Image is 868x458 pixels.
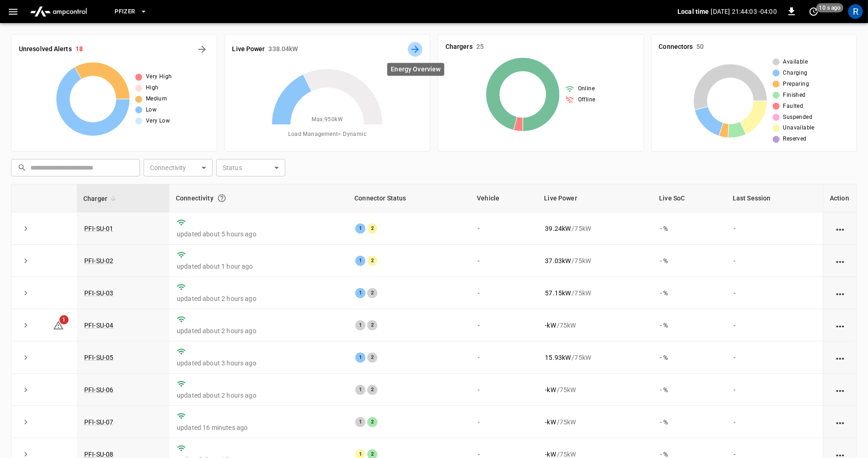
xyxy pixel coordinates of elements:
h6: Live Power [232,44,265,54]
button: expand row [19,254,33,268]
div: Energy Overview [387,63,444,76]
td: - % [653,374,726,406]
div: 1 [355,385,365,395]
td: - [470,406,538,438]
button: All Alerts [195,42,209,57]
td: - [470,309,538,341]
span: High [146,83,159,93]
div: action cell options [834,224,846,233]
button: expand row [19,318,33,332]
div: 2 [367,288,377,298]
div: action cell options [834,321,846,330]
div: Connectivity [176,190,341,206]
td: - % [653,341,726,374]
th: Last Session [726,184,823,212]
td: - % [653,309,726,341]
span: Available [783,58,808,67]
button: expand row [19,415,33,429]
span: Very High [146,72,172,82]
span: Low [146,106,156,115]
p: 15.93 kW [545,353,571,362]
td: - [726,374,823,406]
td: - [726,309,823,341]
th: Connector Status [348,184,470,212]
div: 1 [355,320,365,330]
td: - [470,212,538,245]
button: Energy Overview [408,42,422,57]
p: updated 16 minutes ago [177,423,341,432]
span: Suspended [783,113,813,122]
span: Offline [578,95,596,105]
span: Charger [83,193,119,204]
span: Preparing [783,80,810,89]
td: - % [653,277,726,309]
button: expand row [19,351,33,364]
span: Max. 950 kW [312,115,343,124]
span: Online [578,84,595,94]
span: Charging [783,69,808,78]
a: PFI-SU-03 [84,289,113,297]
div: / 75 kW [545,417,645,427]
th: Action [823,184,856,212]
span: 10 s ago [816,3,844,12]
div: 1 [355,417,365,427]
p: updated about 2 hours ago [177,326,341,335]
span: Load Management = Dynamic [288,130,366,139]
a: PFI-SU-06 [84,386,113,393]
p: 39.24 kW [545,224,571,233]
span: Finished [783,91,806,100]
td: - % [653,245,726,277]
div: / 75 kW [545,353,645,362]
p: updated about 3 hours ago [177,358,341,368]
div: 1 [355,223,365,234]
h6: 18 [75,44,83,54]
td: - [470,245,538,277]
a: PFI-SU-07 [84,418,113,426]
span: 1 [59,315,69,324]
span: Faulted [783,102,804,111]
h6: Connectors [659,42,693,52]
td: - [726,212,823,245]
a: PFI-SU-04 [84,322,113,329]
div: 2 [367,417,377,427]
p: 57.15 kW [545,288,571,298]
div: action cell options [834,288,846,298]
span: Very Low [146,117,170,126]
button: Pfizer [111,3,150,21]
button: Connection between the charger and our software. [214,190,230,206]
p: updated about 2 hours ago [177,294,341,303]
a: 1 [53,321,64,329]
div: action cell options [834,385,846,394]
p: 37.03 kW [545,256,571,265]
span: Unavailable [783,123,815,133]
h6: 338.04 kW [269,44,298,54]
p: - kW [545,385,556,394]
p: - kW [545,321,556,330]
a: PFI-SU-08 [84,451,113,458]
td: - [726,277,823,309]
td: - [726,406,823,438]
div: action cell options [834,256,846,265]
p: [DATE] 21:44:03 -04:00 [711,7,777,16]
p: Local time [677,7,709,16]
img: ampcontrol.io logo [26,3,91,20]
button: expand row [19,286,33,300]
a: PFI-SU-02 [84,257,113,264]
p: updated about 5 hours ago [177,229,341,239]
a: PFI-SU-01 [84,225,113,232]
td: - [726,341,823,374]
h6: Chargers [446,42,473,52]
span: Reserved [783,135,807,144]
div: profile-icon [848,4,863,19]
h6: 50 [697,42,704,52]
th: Live Power [538,184,653,212]
div: / 75 kW [545,256,645,265]
div: action cell options [834,353,846,362]
div: / 75 kW [545,224,645,233]
td: - % [653,212,726,245]
div: / 75 kW [545,321,645,330]
div: 1 [355,288,365,298]
div: action cell options [834,417,846,427]
span: Medium [146,94,167,104]
td: - % [653,406,726,438]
